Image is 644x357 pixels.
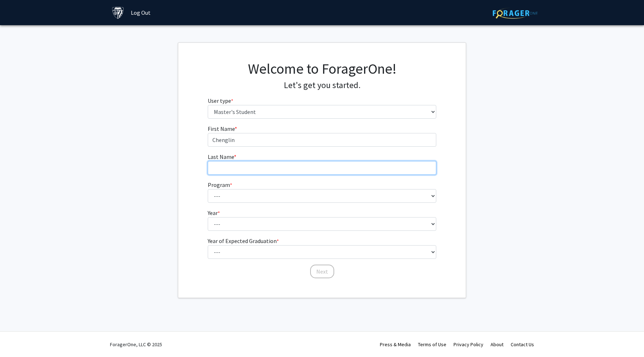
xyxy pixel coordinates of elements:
a: About [491,341,503,348]
img: Johns Hopkins University Logo [112,6,124,19]
label: User type [208,96,233,105]
a: Press & Media [380,341,411,348]
h4: Let's get you started. [208,80,437,91]
div: ForagerOne, LLC © 2025 [110,332,162,357]
iframe: Chat [5,325,31,352]
a: Privacy Policy [454,341,483,348]
label: Year of Expected Graduation [208,237,279,245]
h1: Welcome to ForagerOne! [208,60,437,77]
label: Year [208,209,220,217]
a: Contact Us [511,341,534,348]
a: Terms of Use [418,341,446,348]
span: First Name [208,125,235,132]
span: Last Name [208,153,234,160]
button: Next [310,265,334,278]
label: Program [208,180,232,189]
img: ForagerOne Logo [493,8,538,19]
